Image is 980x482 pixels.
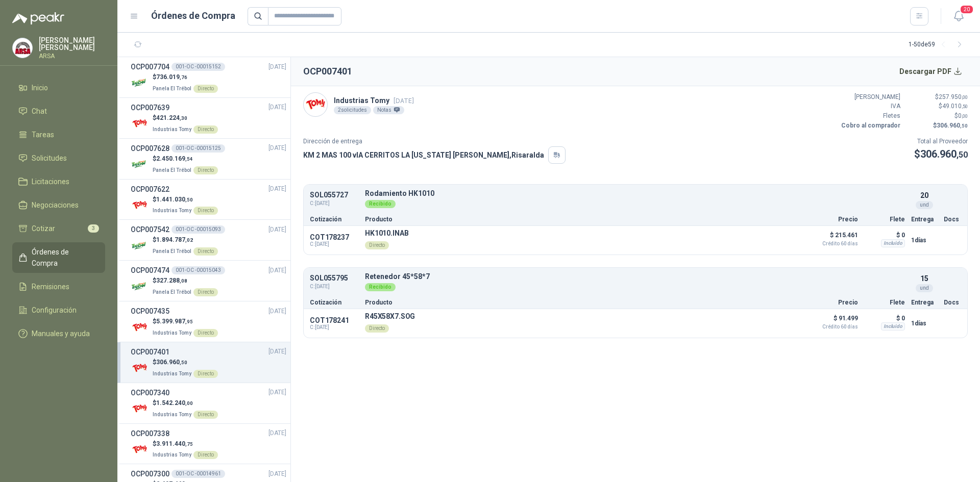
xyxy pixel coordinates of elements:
img: Company Logo [131,441,149,459]
p: SOL055795 [310,274,359,282]
p: Docs [944,216,961,222]
img: Company Logo [131,74,149,92]
h3: OCP007639 [131,102,169,113]
span: [DATE] [268,143,286,153]
div: Incluido [881,322,905,331]
p: Cotización [310,216,359,222]
span: Crédito 60 días [807,324,858,329]
span: ,50 [957,150,968,160]
img: Company Logo [131,156,149,173]
p: Flete [864,299,905,306]
a: OCP007639[DATE] Company Logo$421.224,30Industrias TomyDirecto [131,102,286,134]
p: Total al Proveedor [914,137,968,146]
img: Company Logo [131,359,149,377]
p: Cotización [310,299,359,306]
span: 327.288 [156,277,187,284]
span: ,76 [180,74,187,80]
span: [DATE] [268,225,286,235]
img: Company Logo [13,38,32,58]
span: Panela El Trébol [153,289,191,295]
p: 1 días [911,317,938,329]
img: Company Logo [131,400,149,418]
h3: OCP007622 [131,184,169,195]
p: Cobro al comprador [839,121,900,131]
h3: OCP007474 [131,265,169,276]
div: Directo [193,125,218,134]
p: $ [914,146,968,162]
a: OCP007628001-OC -00015125[DATE] Company Logo$2.450.169,54Panela El TrébolDirecto [131,143,286,175]
span: 257.950 [939,93,968,100]
span: 5.399.987 [156,318,193,325]
p: $ 215.461 [807,229,858,246]
p: Entrega [911,216,938,222]
a: OCP007704001-OC -00015152[DATE] Company Logo$736.019,76Panela El TrébolDirecto [131,61,286,93]
p: Precio [807,299,858,306]
a: Remisiones [12,277,105,296]
span: 2.450.169 [156,155,193,162]
span: C: [DATE] [310,283,359,291]
span: Panela El Trébol [153,248,191,254]
button: Descargar PDF [894,61,968,82]
a: Órdenes de Compra [12,242,105,273]
span: Panela El Trébol [153,86,191,91]
p: 1 días [911,234,938,246]
h3: OCP007401 [131,346,169,358]
p: $ 0 [864,229,905,241]
h2: OCP007401 [303,64,352,79]
p: COT178241 [310,316,359,324]
p: $ [906,102,968,111]
p: [PERSON_NAME] [839,92,900,102]
a: Negociaciones [12,195,105,215]
span: Industrias Tomy [153,452,191,458]
img: Company Logo [131,318,149,336]
span: [DATE] [268,307,286,316]
span: Industrias Tomy [153,330,191,336]
img: Company Logo [304,93,327,116]
p: $ [153,235,218,245]
span: ,00 [962,113,968,119]
span: 3 [88,224,99,233]
span: [DATE] [394,97,414,105]
p: Retenedor 45*58*7 [365,273,905,281]
p: $ [153,72,218,82]
div: Directo [365,324,389,333]
p: COT178237 [310,233,359,241]
span: 0 [958,112,968,119]
h3: OCP007628 [131,143,169,154]
p: Fletes [839,111,900,121]
a: Configuración [12,300,105,320]
div: Directo [193,166,218,174]
div: 001-OC -00015125 [171,144,225,153]
span: C: [DATE] [310,199,359,208]
div: Directo [193,85,218,93]
p: Docs [944,299,961,306]
div: und [916,201,933,209]
span: [DATE] [268,388,286,397]
span: Industrias Tomy [153,371,191,376]
span: ,50 [960,123,968,129]
button: 20 [949,7,968,26]
h1: Órdenes de Compra [151,9,235,23]
span: 1.542.240 [156,399,193,407]
div: 001-OC -00015043 [171,266,225,274]
p: $ 91.499 [807,312,858,329]
p: $ [153,439,218,449]
p: $ 0 [864,312,905,324]
span: Panela El Trébol [153,167,191,173]
p: Entrega [911,299,938,306]
a: Chat [12,102,105,121]
p: $ [906,92,968,102]
h3: OCP007338 [131,428,169,439]
p: $ [153,317,218,326]
span: [DATE] [268,184,286,194]
div: Directo [365,241,389,249]
img: Company Logo [131,115,149,133]
span: Negociaciones [32,199,79,211]
p: $ [153,358,218,367]
span: C: [DATE] [310,324,359,331]
span: ,00 [185,400,193,406]
a: Solicitudes [12,148,105,168]
span: Manuales y ayuda [32,328,90,339]
a: OCP007340[DATE] Company Logo$1.542.240,00Industrias TomyDirecto [131,387,286,419]
div: Directo [193,247,218,256]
